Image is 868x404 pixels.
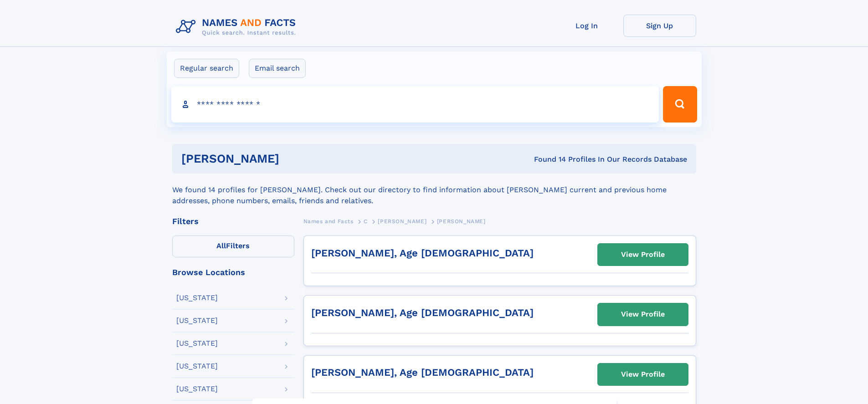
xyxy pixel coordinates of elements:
div: [US_STATE] [176,385,218,393]
div: We found 14 profiles for [PERSON_NAME]. Check out our directory to find information about [PERSON... [172,174,696,206]
h1: [PERSON_NAME] [181,153,407,164]
span: C [364,218,368,225]
label: Email search [249,59,306,78]
a: [PERSON_NAME], Age [DEMOGRAPHIC_DATA] [311,307,534,318]
div: View Profile [621,304,665,325]
div: [US_STATE] [176,363,218,370]
a: View Profile [598,244,688,266]
input: search input [171,86,659,123]
div: Found 14 Profiles In Our Records Database [406,154,687,164]
a: [PERSON_NAME], Age [DEMOGRAPHIC_DATA] [311,367,534,378]
a: View Profile [598,363,688,385]
a: C [364,215,368,227]
span: [PERSON_NAME] [378,218,426,225]
span: All [216,241,226,250]
img: Logo Names and Facts [172,15,303,39]
span: [PERSON_NAME] [437,218,486,225]
div: View Profile [621,364,665,385]
div: Browse Locations [172,268,294,276]
div: [US_STATE] [176,294,218,302]
div: Filters [172,217,294,225]
a: Names and Facts [303,215,354,227]
a: Log In [550,15,623,37]
button: Search Button [663,86,697,123]
a: [PERSON_NAME], Age [DEMOGRAPHIC_DATA] [311,247,534,259]
a: View Profile [598,303,688,325]
div: [US_STATE] [176,340,218,347]
div: View Profile [621,244,665,265]
a: Sign Up [623,15,696,37]
label: Regular search [174,59,239,78]
a: [PERSON_NAME] [378,215,426,227]
div: [US_STATE] [176,317,218,324]
label: Filters [172,235,294,257]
